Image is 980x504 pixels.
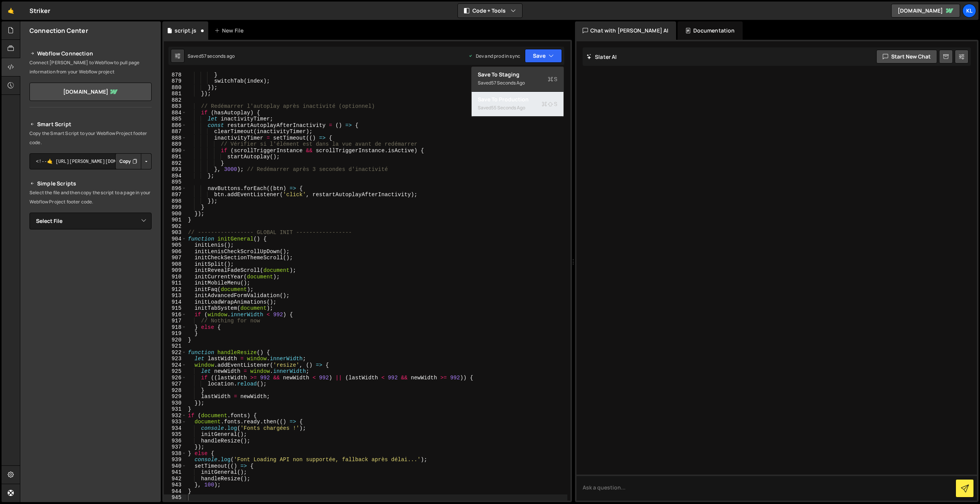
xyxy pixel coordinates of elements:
div: 882 [164,97,186,104]
div: 933 [164,419,186,425]
div: 936 [164,438,186,444]
p: Select the file and then copy the script to a page in your Webflow Project footer code. [29,188,152,206]
div: 57 seconds ago [491,80,525,86]
div: 899 [164,204,186,211]
div: 932 [164,413,186,419]
div: Saved [478,78,557,88]
div: 913 [164,293,186,299]
div: 921 [164,343,186,350]
div: 935 [164,431,186,438]
div: 919 [164,330,186,337]
h2: Smart Script [29,120,152,129]
span: S [542,100,557,108]
div: 914 [164,299,186,306]
a: 🤙 [2,2,20,20]
p: Connect [PERSON_NAME] to Webflow to pull page information from your Webflow project [29,58,152,76]
div: Dev and prod in sync [468,53,520,59]
div: 939 [164,457,186,463]
div: 910 [164,274,186,280]
div: 898 [164,198,186,205]
button: Copy [115,153,141,169]
div: 927 [164,381,186,387]
a: Kl [962,4,976,18]
h2: Slater AI [586,53,617,60]
div: 57 seconds ago [201,53,235,59]
div: 906 [164,249,186,255]
div: 903 [164,229,186,236]
div: 883 [164,103,186,110]
div: 916 [164,312,186,318]
div: 944 [164,488,186,495]
div: 904 [164,236,186,242]
iframe: YouTube video player [29,316,152,385]
div: 931 [164,406,186,413]
div: 926 [164,375,186,381]
div: 902 [164,223,186,230]
div: 894 [164,173,186,179]
div: 922 [164,350,186,356]
div: 929 [164,393,186,400]
div: Documentation [678,21,742,40]
div: 887 [164,128,186,135]
div: 901 [164,217,186,223]
div: 909 [164,267,186,274]
button: Start new chat [876,50,937,63]
div: 940 [164,463,186,470]
div: 918 [164,324,186,331]
div: 928 [164,387,186,394]
div: 879 [164,78,186,85]
div: Saved [478,103,557,112]
div: Save to Staging [478,71,557,78]
p: Copy the Smart Script to your Webflow Project footer code. [29,129,152,147]
div: Button group with nested dropdown [115,153,152,169]
a: [DOMAIN_NAME] [891,4,960,18]
div: 888 [164,135,186,141]
div: 941 [164,469,186,476]
span: S [548,75,557,83]
div: 897 [164,192,186,198]
iframe: YouTube video player [29,242,152,311]
div: 911 [164,280,186,286]
div: 880 [164,85,186,91]
div: 892 [164,160,186,167]
div: 893 [164,166,186,173]
div: 55 seconds ago [491,104,525,111]
div: 923 [164,356,186,362]
div: Chat with [PERSON_NAME] AI [575,21,676,40]
div: 907 [164,255,186,261]
div: 878 [164,72,186,78]
h2: Webflow Connection [29,49,152,58]
div: 885 [164,116,186,122]
button: Save [525,49,562,63]
a: [DOMAIN_NAME] [29,83,152,101]
div: 886 [164,122,186,129]
button: Save to ProductionS Saved55 seconds ago [472,92,563,117]
textarea: <!--🤙 [URL][PERSON_NAME][DOMAIN_NAME]> <script>document.addEventListener("DOMContentLoaded", func... [29,153,152,169]
div: 908 [164,261,186,268]
div: 895 [164,179,186,185]
div: 905 [164,242,186,249]
div: 930 [164,400,186,406]
div: 891 [164,154,186,160]
div: 937 [164,444,186,450]
div: Saved [188,53,235,59]
div: 912 [164,286,186,293]
div: 889 [164,141,186,148]
div: Save to Production [478,96,557,103]
div: 943 [164,482,186,488]
div: 881 [164,91,186,97]
h2: Simple Scripts [29,179,152,188]
div: 945 [164,494,186,501]
div: 890 [164,148,186,154]
h2: Connection Center [29,26,88,35]
div: 925 [164,368,186,375]
div: 915 [164,305,186,312]
div: 934 [164,425,186,432]
div: 896 [164,185,186,192]
div: 942 [164,476,186,482]
div: 917 [164,318,186,324]
div: script.js [175,27,196,34]
div: 920 [164,337,186,343]
div: 924 [164,362,186,369]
